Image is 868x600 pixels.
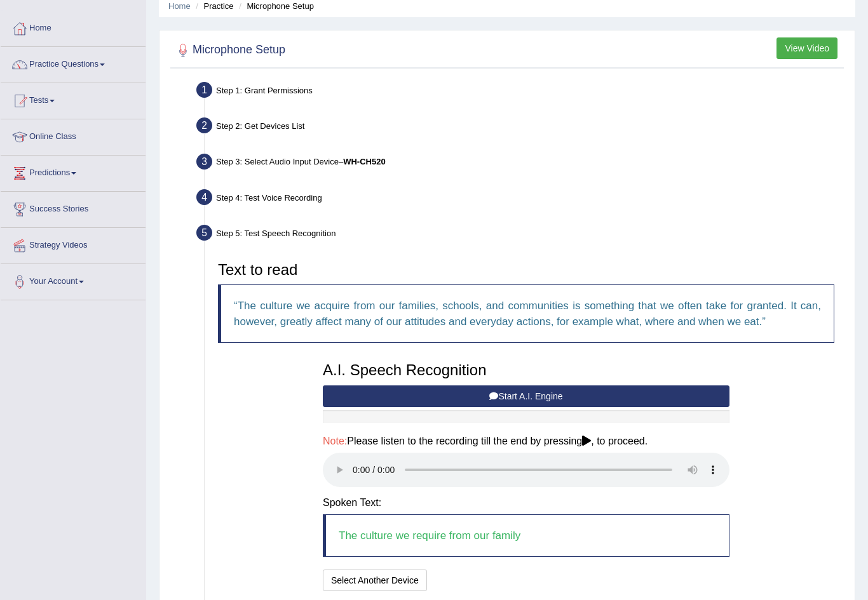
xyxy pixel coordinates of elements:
a: Success Stories [1,192,146,223]
a: Online Class [1,119,146,151]
span: Note: [323,436,347,446]
div: Step 2: Get Devices List [191,114,849,142]
h3: Text to read [218,262,834,278]
div: Step 1: Grant Permissions [191,78,849,106]
a: Home [168,1,191,11]
a: Predictions [1,156,146,187]
blockquote: The culture we require from our family [323,514,729,557]
div: Step 5: Test Speech Recognition [191,221,849,249]
h2: Microphone Setup [173,41,285,60]
span: – [339,157,386,166]
h4: Please listen to the recording till the end by pressing , to proceed. [323,436,729,447]
q: The culture we acquire from our families, schools, and communities is something that we often tak... [234,300,821,328]
a: Tests [1,83,146,115]
button: Select Another Device [323,570,427,591]
div: Step 3: Select Audio Input Device [191,150,849,178]
a: Strategy Videos [1,228,146,260]
h4: Spoken Text: [323,497,729,509]
a: Practice Questions [1,47,146,79]
b: WH-CH520 [343,157,385,166]
a: Home [1,11,146,43]
button: Start A.I. Engine [323,385,729,407]
div: Step 4: Test Voice Recording [191,185,849,213]
a: Your Account [1,264,146,296]
button: View Video [776,37,837,59]
h3: A.I. Speech Recognition [323,362,729,378]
